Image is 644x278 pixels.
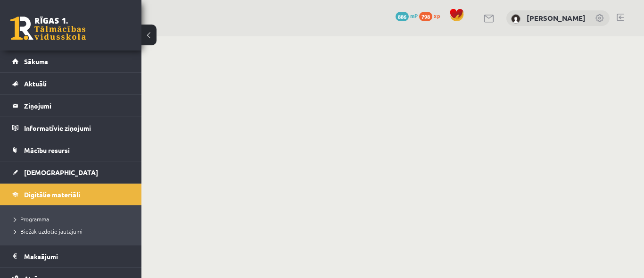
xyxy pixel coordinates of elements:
a: Sākums [12,51,130,72]
a: [DEMOGRAPHIC_DATA] [12,161,130,183]
legend: Informatīvie ziņojumi [24,117,130,139]
span: Mācību resursi [24,146,70,154]
a: Informatīvie ziņojumi [12,117,130,139]
a: Ziņojumi [12,95,130,117]
span: xp [434,12,440,19]
span: Aktuāli [24,79,47,88]
span: Biežāk uzdotie jautājumi [14,227,83,235]
a: Mācību resursi [12,139,130,161]
span: Sākums [24,57,48,66]
a: Maksājumi [12,245,130,267]
a: Digitālie materiāli [12,184,130,205]
a: 798 xp [419,12,445,19]
a: [PERSON_NAME] [527,13,586,23]
a: Biežāk uzdotie jautājumi [14,227,132,236]
legend: Maksājumi [24,245,130,267]
span: 798 [419,12,432,21]
a: Programma [14,215,132,223]
span: 886 [396,12,409,21]
span: [DEMOGRAPHIC_DATA] [24,168,98,177]
a: Rīgas 1. Tālmācības vidusskola [10,17,86,40]
legend: Ziņojumi [24,95,130,117]
span: Programma [14,215,49,223]
img: Amanda Krēsliņa [511,14,520,24]
a: Aktuāli [12,73,130,94]
a: 886 mP [396,12,418,19]
span: mP [410,12,418,19]
span: Digitālie materiāli [24,190,80,199]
